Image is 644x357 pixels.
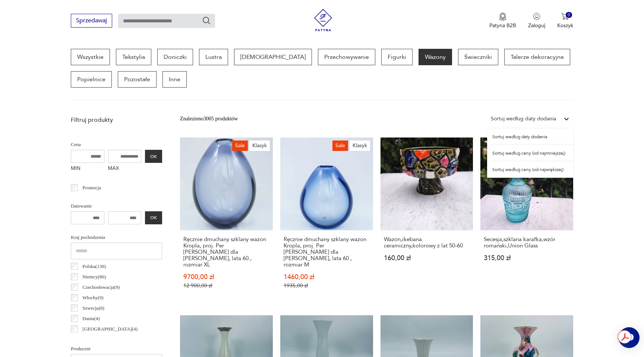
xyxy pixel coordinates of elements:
[71,233,162,241] p: Kraj pochodzenia
[381,138,473,303] a: Wazon,ikebana ceramiczny,kolorowy z lat 50-60Wazon,ikebana ceramiczny,kolorowy z lat 50-60160,00 zł
[381,49,413,65] a: Figurki
[145,211,162,224] button: OK
[145,150,162,163] button: OK
[284,236,370,268] h3: Ręcznie dmuchany szklany wazon Kropla, proj. Per [PERSON_NAME] dla [PERSON_NAME], lata 60., rozmi...
[82,283,120,291] p: Czechosłowacja ( 9 )
[71,163,104,175] label: MIN
[180,115,238,123] div: Znaleziono 3005 produktów
[489,22,516,29] p: Patyna B2B
[566,12,572,18] div: 0
[284,274,370,280] p: 1460,00 zł
[82,262,106,271] p: Polska ( 130 )
[202,16,211,25] button: Szukaj
[318,49,375,65] a: Przechowywanie
[82,304,104,312] p: Szwecja ( 8 )
[157,49,193,65] a: Doniczki
[116,49,151,65] a: Tekstylia
[71,345,162,353] p: Producent
[561,13,569,20] img: Ikona koszyka
[458,49,498,65] a: Świeczniki
[82,273,106,281] p: Niemcy ( 80 )
[487,129,573,145] div: Sortuj według daty dodania
[489,13,516,29] button: Patyna B2B
[533,13,540,20] img: Ikonka użytkownika
[108,163,142,175] label: MAX
[71,71,112,88] a: Popielnice
[528,22,545,29] p: Zaloguj
[82,325,138,333] p: [GEOGRAPHIC_DATA] ( 4 )
[71,202,162,210] p: Datowanie
[284,282,370,289] p: 1935,00 zł
[484,255,570,261] p: 315,00 zł
[71,19,112,24] a: Sprzedawaj
[183,282,269,289] p: 12 900,00 zł
[82,335,138,344] p: [GEOGRAPHIC_DATA] ( 2 )
[557,22,573,29] p: Koszyk
[71,14,112,28] button: Sprzedawaj
[312,9,334,31] img: Patyna - sklep z meblami i dekoracjami vintage
[118,71,157,88] a: Pozostałe
[180,138,273,303] a: SaleKlasykRęcznie dmuchany szklany wazon Kropla, proj. Per Lütken dla Holmegaard, lata 60., rozmi...
[82,184,101,192] p: Promocja
[199,49,228,65] a: Lustra
[491,115,556,123] div: Sortuj według daty dodania
[82,315,100,323] p: Dania ( 4 )
[384,255,470,261] p: 160,00 zł
[487,161,573,178] div: Sortuj według ceny (od największej)
[528,13,545,29] button: Zaloguj
[183,274,269,280] p: 9700,00 zł
[82,294,103,302] p: Włochy ( 9 )
[419,49,452,65] a: Wazony
[487,145,573,161] div: Sortuj według ceny (od najmniejszej)
[619,327,640,348] iframe: Smartsupp widget button
[504,49,570,65] a: Talerze dekoracyjne
[484,236,570,249] h3: Secesja,szklana karafka,wzór romański,Union Glass
[499,13,506,21] img: Ikona medalu
[71,140,162,149] p: Cena
[71,49,110,65] a: Wszystkie
[480,138,573,303] a: Secesja,szklana karafka,wzór romański,Union GlassSecesja,szklana karafka,wzór romański,Union Glas...
[489,13,516,29] a: Ikona medaluPatyna B2B
[280,138,373,303] a: SaleKlasykRęcznie dmuchany szklany wazon Kropla, proj. Per Lütken dla Holmegaard, lata 60., rozmi...
[557,13,573,29] button: 0Koszyk
[384,236,470,249] h3: Wazon,ikebana ceramiczny,kolorowy z lat 50-60
[234,49,312,65] a: [DEMOGRAPHIC_DATA]
[71,116,162,124] p: Filtruj produkty
[183,236,269,268] h3: Ręcznie dmuchany szklany wazon Kropla, proj. Per [PERSON_NAME] dla [PERSON_NAME], lata 60., rozmi...
[162,71,187,88] a: Inne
